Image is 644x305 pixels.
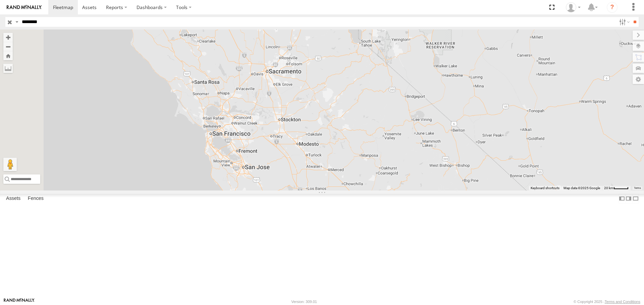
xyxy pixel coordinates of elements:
div: Version: 309.01 [291,300,317,304]
label: Hide Summary Table [632,194,639,204]
label: Fences [24,194,47,204]
a: Visit our Website [4,298,35,305]
label: Assets [3,194,24,204]
span: Map data ©2025 Google [563,186,600,190]
img: rand-logo.svg [7,5,42,10]
i: ? [607,2,618,13]
button: Map Scale: 20 km per 41 pixels [602,186,631,190]
div: Zulema McIntosch [563,2,583,12]
label: Dock Summary Table to the Right [625,194,632,204]
span: 20 km [604,186,613,190]
a: Terms and Conditions [605,300,640,304]
button: Drag Pegman onto the map to open Street View [3,158,17,171]
button: Zoom Home [3,51,13,60]
label: Search Query [14,17,19,27]
label: Map Settings [633,75,644,84]
button: Zoom out [3,42,13,51]
button: Zoom in [3,33,13,42]
a: Terms (opens in new tab) [634,186,641,189]
label: Dock Summary Table to the Left [619,194,625,204]
button: Keyboard shortcuts [531,186,559,190]
div: © Copyright 2025 - [574,300,640,304]
label: Measure [3,64,13,73]
label: Search Filter Options [616,17,631,27]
